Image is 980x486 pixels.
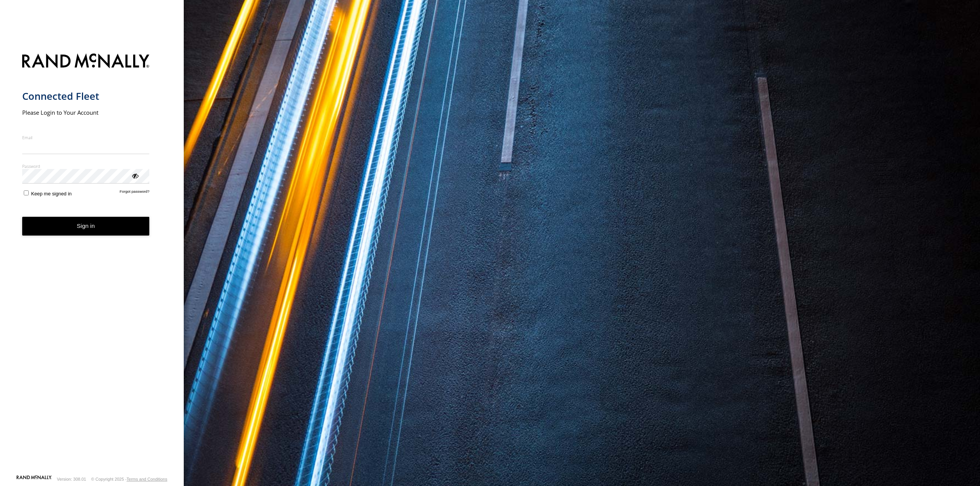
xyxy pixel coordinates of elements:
input: Keep me signed in [24,190,29,195]
div: Version: 308.01 [57,477,86,481]
div: © Copyright 2025 - [91,477,167,481]
button: Sign in [22,217,150,236]
div: ViewPassword [131,172,139,179]
h2: Please Login to Your Account [22,109,150,116]
h1: Connected Fleet [22,90,150,102]
a: Visit our Website [16,475,52,483]
label: Email [22,135,150,140]
a: Forgot password? [120,189,150,197]
label: Password [22,163,150,169]
a: Terms and Conditions [127,477,167,481]
form: main [22,49,162,475]
span: Keep me signed in [31,191,72,197]
img: Rand McNally [22,52,150,72]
